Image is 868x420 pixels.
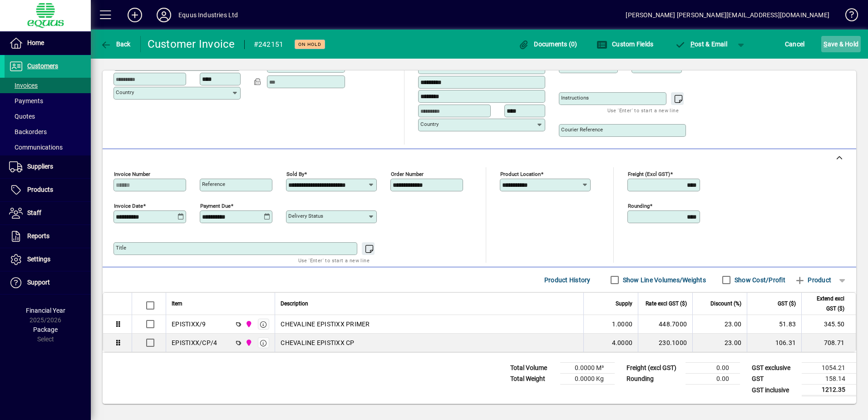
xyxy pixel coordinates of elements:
[27,255,50,263] span: Settings
[172,320,206,329] div: EPISTIXX/9
[5,225,91,248] a: Reports
[281,338,354,347] span: CHEVALINE EPISTIXX CP
[807,294,844,314] span: Extend excl GST ($)
[506,374,560,385] td: Total Weight
[5,109,91,124] a: Quotes
[801,334,856,352] td: 708.71
[5,93,91,109] a: Payments
[560,363,615,374] td: 0.0000 M³
[612,338,633,347] span: 4.0000
[747,334,801,352] td: 106.31
[120,7,149,23] button: Add
[27,186,53,193] span: Products
[621,275,706,285] label: Show Line Volumes/Weights
[824,37,858,51] span: ave & Hold
[202,181,225,187] mat-label: Reference
[27,62,58,70] span: Customers
[544,273,591,287] span: Product History
[9,82,38,89] span: Invoices
[541,272,594,288] button: Product History
[597,40,654,48] span: Custom Fields
[281,320,370,329] span: CHEVALINE EPISTIXX PRIMER
[824,40,827,48] span: S
[172,299,182,309] span: Item
[5,179,91,201] a: Products
[838,2,857,31] a: Knowledge Base
[149,7,178,23] button: Profile
[710,299,741,309] span: Discount (%)
[802,385,856,396] td: 1212.35
[801,315,856,334] td: 345.50
[733,275,785,285] label: Show Cost/Profit
[802,363,856,374] td: 1054.21
[243,338,253,348] span: 2N NORTHERN
[5,78,91,93] a: Invoices
[298,41,321,47] span: On hold
[628,203,650,209] mat-label: Rounding
[5,124,91,140] a: Backorders
[9,128,47,135] span: Backorders
[692,315,747,334] td: 23.00
[9,144,63,151] span: Communications
[690,40,695,48] span: P
[26,307,65,314] span: Financial Year
[298,255,370,265] mat-hint: Use 'Enter' to start a new line
[612,320,633,329] span: 1.0000
[91,36,141,52] app-page-header-button: Back
[692,334,747,352] td: 23.00
[686,363,740,374] td: 0.00
[747,374,802,385] td: GST
[783,36,807,52] button: Cancel
[506,363,560,374] td: Total Volume
[27,209,41,216] span: Staff
[686,374,740,385] td: 0.00
[5,155,91,178] a: Suppliers
[561,126,603,133] mat-label: Courier Reference
[594,36,656,52] button: Custom Fields
[626,8,829,22] div: [PERSON_NAME] [PERSON_NAME][EMAIL_ADDRESS][DOMAIN_NAME]
[27,279,50,286] span: Support
[27,39,44,46] span: Home
[100,40,131,48] span: Back
[116,245,126,251] mat-label: Title
[747,385,802,396] td: GST inclusive
[802,374,856,385] td: 158.14
[5,248,91,271] a: Settings
[785,37,805,51] span: Cancel
[561,95,589,101] mat-label: Instructions
[281,299,308,309] span: Description
[254,37,284,52] div: #242151
[646,299,687,309] span: Rate excl GST ($)
[747,363,802,374] td: GST exclusive
[5,32,91,55] a: Home
[622,374,686,385] td: Rounding
[420,121,439,127] mat-label: Country
[178,8,238,22] div: Equus Industries Ltd
[33,326,58,333] span: Package
[747,315,801,334] td: 51.83
[644,320,687,329] div: 448.7000
[500,171,541,177] mat-label: Product location
[172,338,217,347] div: EPISTIXX/CP/4
[286,171,304,177] mat-label: Sold by
[391,171,424,177] mat-label: Order number
[794,273,831,287] span: Product
[670,36,732,52] button: Post & Email
[607,105,679,115] mat-hint: Use 'Enter' to start a new line
[518,40,577,48] span: Documents (0)
[821,36,861,52] button: Save & Hold
[790,272,836,288] button: Product
[516,36,580,52] button: Documents (0)
[27,163,53,170] span: Suppliers
[616,299,632,309] span: Supply
[243,319,253,329] span: 2N NORTHERN
[27,232,49,240] span: Reports
[114,203,143,209] mat-label: Invoice date
[622,363,686,374] td: Freight (excl GST)
[9,97,43,105] span: Payments
[98,36,133,52] button: Back
[675,40,727,48] span: ost & Email
[288,213,323,219] mat-label: Delivery status
[148,37,235,51] div: Customer Invoice
[9,113,35,120] span: Quotes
